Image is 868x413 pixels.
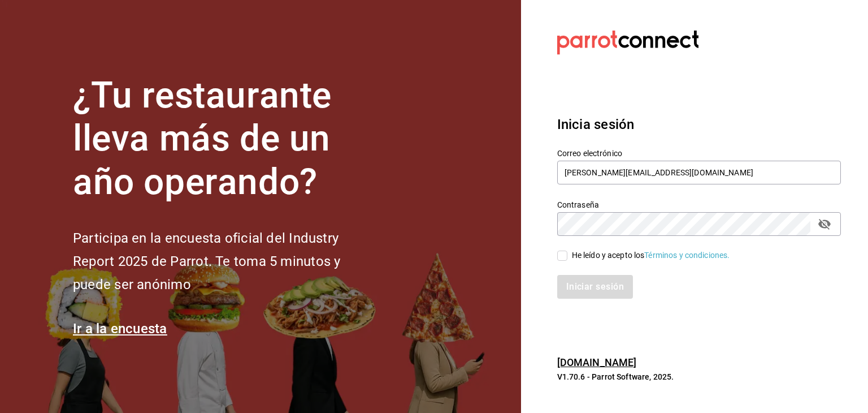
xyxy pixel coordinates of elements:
a: [DOMAIN_NAME] [557,356,637,368]
a: Ir a la encuesta [73,321,167,337]
label: Contraseña [557,200,841,208]
button: passwordField [815,214,834,234]
label: Correo electrónico [557,149,841,157]
div: He leído y acepto los [572,249,730,261]
input: Ingresa tu correo electrónico [557,161,841,184]
h2: Participa en la encuesta oficial del Industry Report 2025 de Parrot. Te toma 5 minutos y puede se... [73,227,378,296]
h1: ¿Tu restaurante lleva más de un año operando? [73,74,378,204]
p: V1.70.6 - Parrot Software, 2025. [557,371,841,382]
a: Términos y condiciones. [644,251,730,260]
h3: Inicia sesión [557,114,841,135]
